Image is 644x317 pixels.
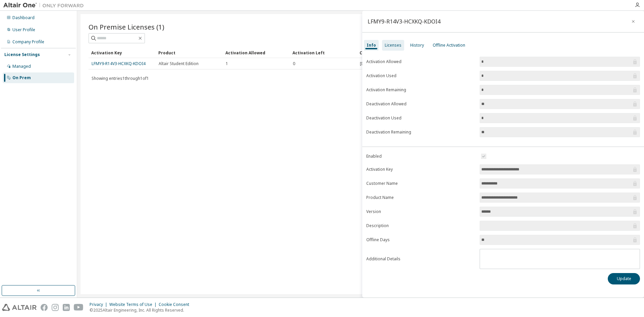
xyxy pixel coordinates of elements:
[90,307,193,313] p: © 2025 Altair Engineering, Inc. All Rights Reserved.
[225,47,287,58] div: Activation Allowed
[366,154,476,159] label: Enabled
[360,47,603,58] div: Creation Date
[74,304,84,311] img: youtube.svg
[158,47,220,58] div: Product
[159,302,193,307] div: Cookie Consent
[366,101,476,107] label: Deactivation Allowed
[12,27,35,33] div: User Profile
[366,167,476,172] label: Activation Key
[366,237,476,243] label: Offline Days
[366,195,476,200] label: Product Name
[52,304,59,311] img: instagram.svg
[366,87,476,93] label: Activation Remaining
[368,19,440,24] div: LFMY9-R14V3-HCXKQ-KDOI4
[12,39,44,45] div: Company Profile
[63,304,70,311] img: linkedin.svg
[433,43,465,48] div: Offline Activation
[410,43,424,48] div: History
[226,61,228,66] span: 1
[367,43,376,48] div: Info
[4,52,40,57] div: License Settings
[91,47,153,58] div: Activation Key
[385,43,401,48] div: Licenses
[89,22,164,32] span: On Premise Licenses (1)
[92,75,149,81] span: Showing entries 1 through 1 of 1
[360,61,390,66] span: [DATE] 23:13:44
[41,304,48,311] img: facebook.svg
[2,304,37,311] img: altair_logo.svg
[12,75,31,81] div: On Prem
[366,129,476,135] label: Deactivation Remaining
[366,73,476,78] label: Activation Used
[366,181,476,186] label: Customer Name
[92,61,146,66] a: LFMY9-R14V3-HCXKQ-KDOI4
[3,2,87,9] img: Altair One
[366,115,476,121] label: Deactivation Used
[366,256,476,262] label: Additional Details
[12,15,35,20] div: Dashboard
[366,223,476,228] label: Description
[366,59,476,64] label: Activation Allowed
[109,302,159,307] div: Website Terms of Use
[608,273,640,284] button: Update
[292,47,354,58] div: Activation Left
[90,302,109,307] div: Privacy
[159,61,199,66] span: Altair Student Edition
[12,64,31,69] div: Managed
[293,61,295,66] span: 0
[366,209,476,214] label: Version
